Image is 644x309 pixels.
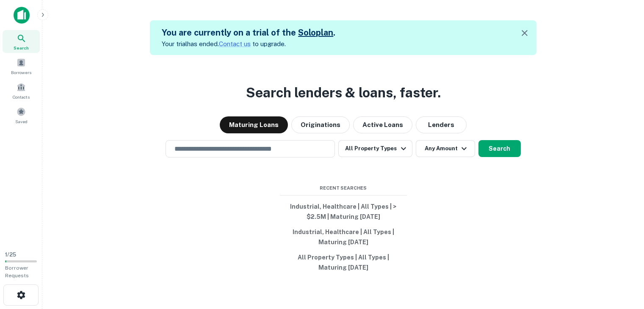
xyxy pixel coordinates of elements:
span: 1 / 25 [5,251,16,258]
a: Saved [3,104,40,127]
a: Contacts [3,79,40,102]
button: Industrial, Healthcare | All Types | Maturing [DATE] [280,224,407,250]
span: Contacts [13,94,30,100]
button: All Property Types [338,140,412,157]
button: Active Loans [353,116,412,133]
a: Borrowers [3,55,40,77]
span: Recent Searches [280,185,407,192]
span: Search [14,44,29,51]
span: Saved [15,118,28,125]
iframe: Chat Widget [602,214,644,255]
button: Search [478,140,521,157]
h5: You are currently on a trial of the . [162,26,335,39]
a: Soloplan [298,28,333,38]
a: Search [3,30,40,53]
span: Borrower Requests [5,265,29,279]
h3: Search lenders & loans, faster. [246,83,441,103]
button: Originations [291,116,350,133]
p: Your trial has ended. to upgrade. [162,39,335,49]
span: Borrowers [11,69,31,76]
a: Contact us [219,40,251,47]
button: Maturing Loans [220,116,288,133]
button: Lenders [416,116,467,133]
img: capitalize-icon.png [14,7,30,24]
button: Industrial, Healthcare | All Types | > $2.5M | Maturing [DATE] [280,199,407,224]
button: All Property Types | All Types | Maturing [DATE] [280,250,407,275]
button: Any Amount [416,140,475,157]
